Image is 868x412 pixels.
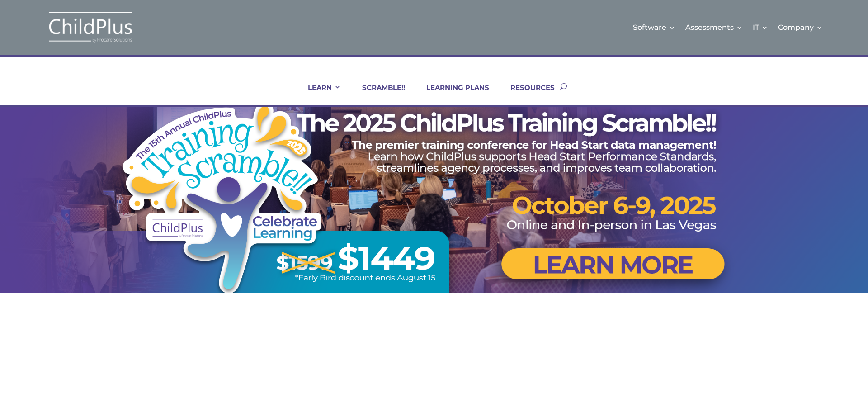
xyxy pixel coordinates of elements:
a: Software [633,9,675,46]
a: LEARN [297,83,341,105]
a: IT [753,9,768,46]
a: Company [778,9,823,46]
a: SCRAMBLE!! [351,83,405,105]
a: Assessments [685,9,743,46]
a: RESOURCES [499,83,555,105]
a: LEARNING PLANS [415,83,489,105]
